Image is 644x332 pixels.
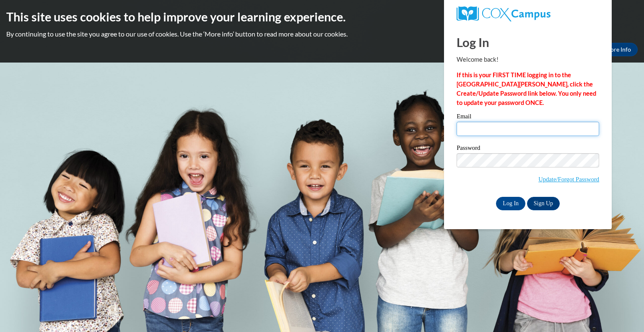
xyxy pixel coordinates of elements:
h1: Log In [457,34,599,51]
p: Welcome back! [457,55,599,64]
a: More Info [598,43,638,56]
strong: If this is your FIRST TIME logging in to the [GEOGRAPHIC_DATA][PERSON_NAME], click the Create/Upd... [457,71,596,106]
a: Sign Up [527,197,560,210]
input: Log In [496,197,525,210]
img: COX Campus [457,6,551,21]
label: Email [457,113,599,122]
a: Update/Forgot Password [538,176,599,183]
a: COX Campus [457,6,599,21]
label: Password [457,145,599,153]
p: By continuing to use the site you agree to our use of cookies. Use the ‘More info’ button to read... [6,29,638,39]
h2: This site uses cookies to help improve your learning experience. [6,8,638,25]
